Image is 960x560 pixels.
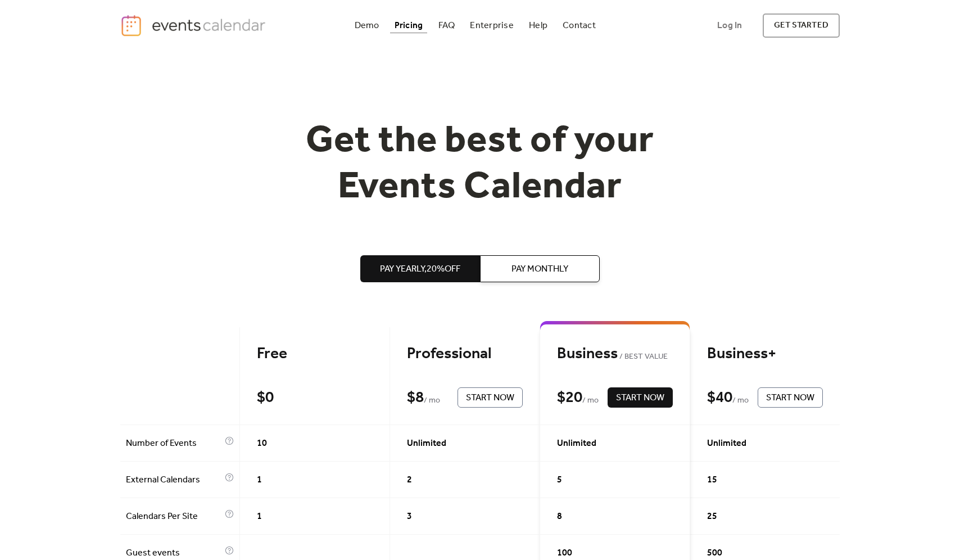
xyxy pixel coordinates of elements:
[407,510,412,523] span: 3
[264,119,696,210] h1: Get the best of your Events Calendar
[355,22,379,29] div: Demo
[126,437,222,450] span: Number of Events
[120,14,269,37] a: home
[407,473,412,487] span: 2
[557,437,596,450] span: Unlimited
[438,22,455,29] div: FAQ
[470,22,513,29] div: Enterprise
[407,437,446,450] span: Unlimited
[407,344,523,364] div: Professional
[350,18,384,33] a: Demo
[707,344,823,364] div: Business+
[763,13,840,38] a: get started
[257,344,373,364] div: Free
[257,510,262,523] span: 1
[434,18,460,33] a: FAQ
[732,394,749,408] span: / mo
[707,547,722,560] span: 500
[707,388,732,408] div: $ 40
[557,388,582,408] div: $ 20
[458,387,523,408] button: Start Now
[529,22,547,29] div: Help
[465,18,518,33] a: Enterprise
[557,344,673,364] div: Business
[257,388,274,408] div: $ 0
[360,255,480,282] button: Pay Yearly,20%off
[707,437,746,450] span: Unlimited
[395,22,423,29] div: Pricing
[557,473,562,487] span: 5
[707,473,717,487] span: 15
[706,13,753,38] a: Log In
[758,387,823,408] button: Start Now
[707,510,717,523] span: 25
[407,388,424,408] div: $ 8
[563,22,596,29] div: Contact
[582,394,599,408] span: / mo
[766,391,814,405] span: Start Now
[257,437,267,450] span: 10
[511,263,568,276] span: Pay Monthly
[608,387,673,408] button: Start Now
[126,547,222,560] span: Guest events
[558,18,600,33] a: Contact
[126,473,222,487] span: External Calendars
[424,394,440,408] span: / mo
[126,510,222,523] span: Calendars Per Site
[524,18,552,33] a: Help
[380,263,460,276] span: Pay Yearly, 20% off
[557,510,562,523] span: 8
[616,391,664,405] span: Start Now
[557,547,572,560] span: 100
[257,473,262,487] span: 1
[480,255,600,282] button: Pay Monthly
[390,18,428,33] a: Pricing
[466,391,514,405] span: Start Now
[618,350,668,364] span: BEST VALUE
